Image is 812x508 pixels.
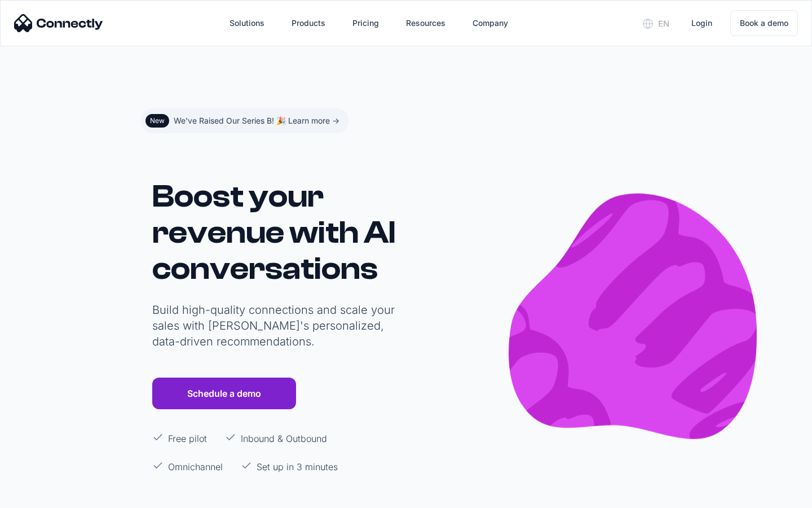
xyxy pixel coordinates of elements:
p: Set up in 3 minutes [257,460,338,474]
p: Omnichannel [168,460,223,474]
a: Login [682,10,721,37]
div: Resources [406,15,445,31]
div: We've Raised Our Series B! 🎉 Learn more -> [174,113,339,129]
div: en [634,15,678,32]
img: Connectly Logo [14,14,103,32]
a: NewWe've Raised Our Series B! 🎉 Learn more -> [141,108,348,133]
a: Book a demo [730,10,798,36]
h1: Boost your revenue with AI conversations [152,178,400,287]
p: Free pilot [168,432,207,445]
p: Inbound & Outbound [241,432,327,445]
aside: Language selected: English [11,487,68,504]
div: Products [292,15,325,31]
div: New [150,116,165,125]
div: Login [691,15,712,31]
div: Products [283,10,334,37]
div: Company [464,10,517,37]
a: Schedule a demo [152,378,296,409]
p: Build high-quality connections and scale your sales with [PERSON_NAME]'s personalized, data-drive... [152,302,400,349]
a: Pricing [343,10,388,37]
ul: Language list [23,488,68,504]
div: Resources [397,10,454,37]
div: Pricing [352,15,379,31]
div: Solutions [230,15,264,31]
div: en [658,16,669,32]
div: Solutions [220,10,273,37]
div: Company [473,15,508,31]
